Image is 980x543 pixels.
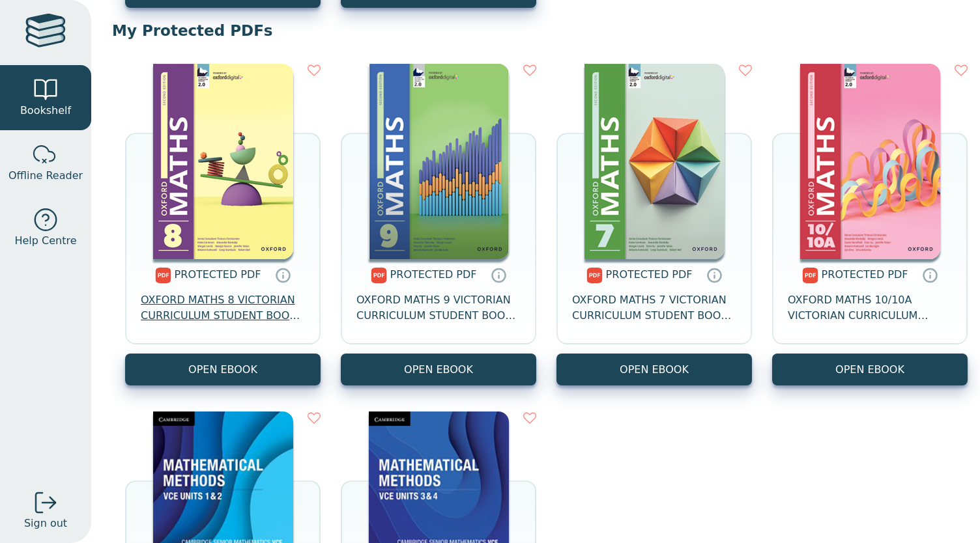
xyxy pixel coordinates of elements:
[356,292,521,324] span: OXFORD MATHS 9 VICTORIAN CURRICULUM STUDENT BOOK DIGITAL ACCESS 2E
[390,268,477,281] span: PROTECTED PDF
[8,168,83,184] span: Offline Reader
[772,354,968,385] a: OPEN EBOOK
[175,268,261,281] span: PROTECTED PDF
[491,267,506,283] a: Protected PDFs cannot be printed, copied or shared. They can be accessed online through Education...
[586,268,603,283] img: pdf.svg
[125,354,321,385] a: OPEN EBOOK
[14,233,76,249] span: Help Centre
[112,21,959,40] p: My Protected PDFs
[572,292,736,324] span: OXFORD MATHS 7 VICTORIAN CURRICULUM STUDENT BOOK DIGITAL ACCESS 2E
[800,64,940,259] img: 760f7a0c-2e6d-400b-9a8e-7b5ca3989002.png
[706,267,722,283] a: Protected PDFs cannot be printed, copied or shared. They can be accessed online through Education...
[155,268,171,283] img: pdf.svg
[275,267,291,283] a: Protected PDFs cannot be printed, copied or shared. They can be accessed online through Education...
[371,268,387,283] img: pdf.svg
[822,268,908,281] span: PROTECTED PDF
[584,64,725,259] img: b9a855f9-90fb-4625-b382-ffeb781214b1.png
[556,354,752,385] a: OPEN EBOOK
[606,268,693,281] span: PROTECTED PDF
[24,516,67,531] span: Sign out
[20,103,71,118] span: Bookshelf
[341,354,536,385] a: OPEN EBOOK
[141,292,305,324] span: OXFORD MATHS 8 VICTORIAN CURRICULUM STUDENT BOOK DIGITAL ACCESS 2E
[922,267,938,283] a: Protected PDFs cannot be printed, copied or shared. They can be accessed online through Education...
[788,292,952,324] span: OXFORD MATHS 10/10A VICTORIAN CURRICULUM STUDENT BOOK DIGITAL ACCESS 2E
[369,64,509,259] img: d481fa0a-f545-4030-b997-69a897349703.png
[153,64,293,259] img: 593c41d0-87a7-461e-9fcb-1ef973a385d6.png
[802,268,818,283] img: pdf.svg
